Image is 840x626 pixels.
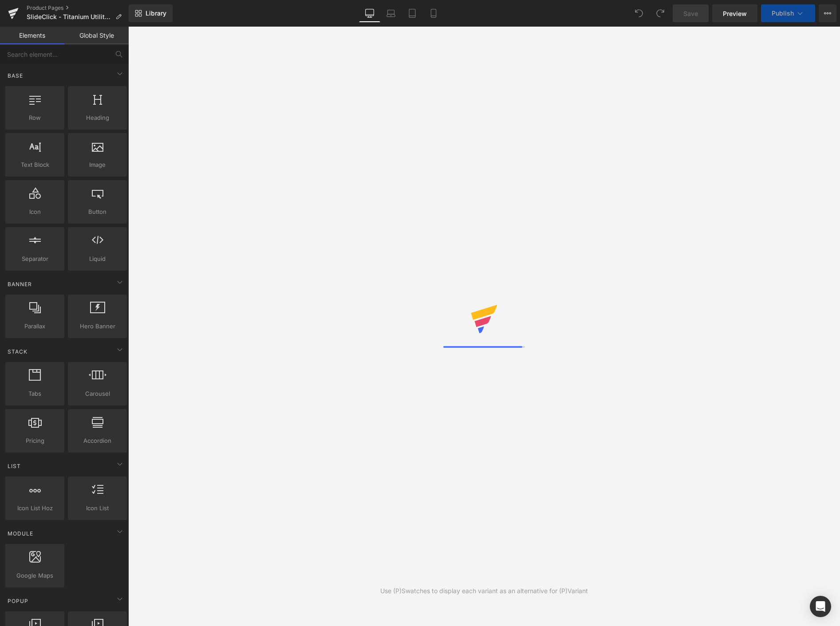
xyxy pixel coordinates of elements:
span: Library [146,9,166,17]
span: Stack [7,347,28,356]
span: Banner [7,280,33,288]
button: Publish [761,4,815,22]
span: Button [71,207,124,217]
a: Product Pages [27,4,129,12]
span: Pricing [8,436,62,445]
a: Tablet [402,4,423,22]
button: Redo [651,4,669,22]
span: Icon List [71,504,124,513]
span: Text Block [8,160,62,169]
a: Desktop [359,4,380,22]
span: Popup [7,597,29,605]
span: Carousel [71,389,124,398]
span: SlideClick - Titanium Utility Blade Knife Drop [27,13,112,20]
span: Base [7,71,24,80]
span: Publish [772,10,794,17]
span: List [7,462,22,470]
span: Preview [723,9,747,18]
span: Module [7,529,34,538]
button: Undo [630,4,648,22]
span: Google Maps [8,571,62,580]
div: Use (P)Swatches to display each variant as an alternative for (P)Variant [380,586,588,596]
span: Liquid [71,254,124,264]
a: New Library [129,4,173,22]
a: Preview [712,4,757,22]
div: Open Intercom Messenger [810,596,831,617]
span: Tabs [8,389,62,398]
span: Icon List Hoz [8,504,62,513]
span: Image [71,160,124,169]
span: Row [8,113,62,122]
span: Separator [8,254,62,264]
span: Save [683,9,698,18]
span: Icon [8,207,62,217]
span: Parallax [8,322,62,331]
a: Global Style [64,27,129,44]
button: More [819,4,836,22]
span: Hero Banner [71,322,124,331]
a: Laptop [380,4,402,22]
a: Mobile [423,4,444,22]
span: Accordion [71,436,124,445]
span: Heading [71,113,124,122]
